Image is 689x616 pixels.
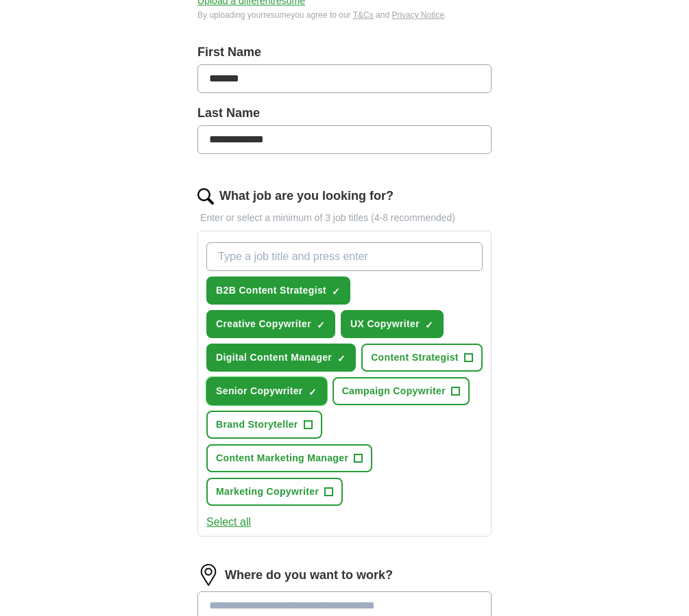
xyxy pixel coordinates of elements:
[216,451,348,465] span: Content Marketing Manager
[216,485,319,499] span: Marketing Copywriter
[206,411,322,439] button: Brand Storyteller
[353,10,374,20] a: T&Cs
[197,43,492,62] label: First Name
[216,350,332,365] span: Digital Content Manager
[216,283,326,298] span: B2B Content Strategist
[425,320,433,331] span: ✓
[206,377,327,405] button: Senior Copywriter✓
[197,211,492,225] p: Enter or select a minimum of 3 job titles (4-8 recommended)
[391,10,444,20] a: Privacy Notice
[206,344,356,372] button: Digital Content Manager✓
[206,277,350,305] button: B2B Content Strategist✓
[317,320,325,331] span: ✓
[332,286,340,297] span: ✓
[197,104,492,123] label: Last Name
[341,310,444,338] button: UX Copywriter✓
[342,384,446,398] span: Campaign Copywriter
[371,350,459,365] span: Content Strategist
[206,310,335,338] button: Creative Copywriter✓
[337,353,346,364] span: ✓
[219,187,394,205] label: What job are you looking for?
[216,418,298,432] span: Brand Storyteller
[333,377,470,405] button: Campaign Copywriter
[206,514,251,530] button: Select all
[197,9,492,21] div: By uploading your resume you agree to our and .
[206,478,343,506] button: Marketing Copywriter
[216,384,303,398] span: Senior Copywriter
[206,444,372,472] button: Content Marketing Manager
[309,387,317,398] span: ✓
[361,344,483,372] button: Content Strategist
[197,188,214,205] img: search.png
[216,317,311,331] span: Creative Copywriter
[350,317,420,331] span: UX Copywriter
[206,242,483,271] input: Type a job title and press enter
[197,564,219,586] img: location.png
[225,566,393,585] label: Where do you want to work?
